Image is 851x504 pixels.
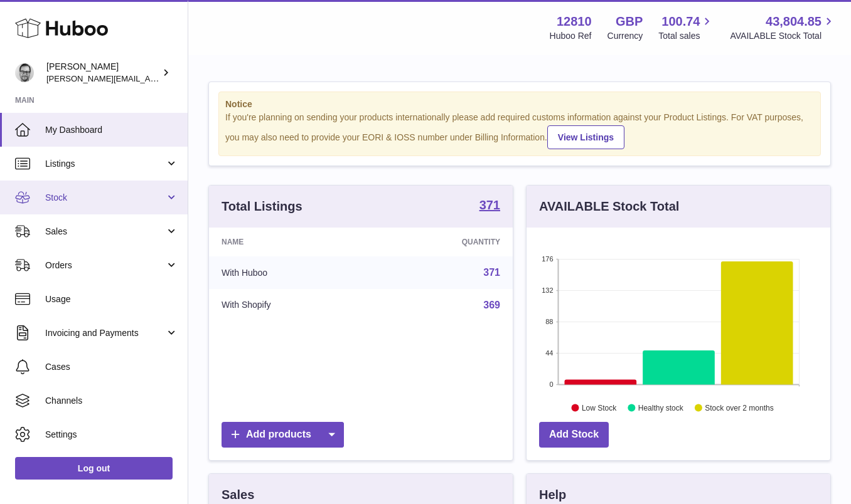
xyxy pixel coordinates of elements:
[616,13,643,30] strong: GBP
[20,33,30,43] img: website_grey.svg
[545,349,553,357] text: 44
[45,192,165,204] span: Stock
[34,79,44,89] img: tab_domain_overview_orange.svg
[45,226,165,238] span: Sales
[638,403,684,412] text: Healthy stock
[222,198,302,215] h3: Total Listings
[705,403,773,412] text: Stock over 2 months
[539,422,609,448] a: Add Stock
[45,429,178,441] span: Settings
[542,255,553,263] text: 176
[45,158,165,170] span: Listings
[539,198,679,215] h3: AVAILABLE Stock Total
[483,300,500,310] a: 369
[550,30,592,42] div: Huboo Ref
[483,267,500,278] a: 371
[209,256,373,289] td: With Huboo
[20,20,30,30] img: logo_orange.svg
[658,13,714,42] a: 100.74 Total sales
[547,125,624,149] a: View Listings
[542,286,553,294] text: 132
[658,30,714,42] span: Total sales
[209,228,373,256] th: Name
[45,293,178,305] span: Usage
[48,80,112,88] div: Domain Overview
[209,289,373,322] td: With Shopify
[373,228,513,256] th: Quantity
[225,112,814,149] div: If you're planning on sending your products internationally please add required customs informati...
[557,13,592,30] strong: 12810
[222,486,254,503] h3: Sales
[45,327,165,339] span: Invoicing and Payments
[549,381,553,388] text: 0
[45,124,178,136] span: My Dashboard
[46,61,159,85] div: [PERSON_NAME]
[539,486,566,503] h3: Help
[730,30,836,42] span: AVAILABLE Stock Total
[607,30,643,42] div: Currency
[139,80,211,88] div: Keywords by Traffic
[45,260,165,271] span: Orders
[479,199,500,214] a: 371
[45,361,178,373] span: Cases
[45,395,178,407] span: Channels
[35,20,62,30] div: v 4.0.25
[15,457,173,480] a: Log out
[46,73,252,83] span: [PERSON_NAME][EMAIL_ADDRESS][DOMAIN_NAME]
[661,13,700,30] span: 100.74
[15,63,34,82] img: alex@digidistiller.com
[222,422,344,448] a: Add products
[225,98,814,110] strong: Notice
[545,318,553,325] text: 88
[730,13,836,42] a: 43,804.85 AVAILABLE Stock Total
[479,199,500,211] strong: 371
[582,403,617,412] text: Low Stock
[33,33,138,43] div: Domain: [DOMAIN_NAME]
[125,79,135,89] img: tab_keywords_by_traffic_grey.svg
[766,13,822,30] span: 43,804.85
